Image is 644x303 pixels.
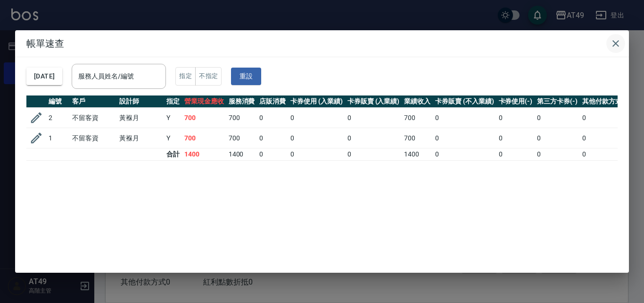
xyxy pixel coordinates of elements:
[257,108,288,128] td: 0
[288,128,345,148] td: 0
[182,95,226,108] th: 營業現金應收
[433,108,496,128] td: 0
[496,148,535,161] td: 0
[117,108,164,128] td: 黃褓月
[182,128,226,148] td: 700
[433,148,496,161] td: 0
[496,128,535,148] td: 0
[345,128,402,148] td: 0
[117,128,164,148] td: 黃褓月
[580,128,632,148] td: 0
[288,95,345,108] th: 卡券使用 (入業績)
[164,95,182,108] th: 指定
[226,128,257,148] td: 700
[182,108,226,128] td: 700
[70,128,117,148] td: 不留客資
[26,68,62,85] button: [DATE]
[257,148,288,161] td: 0
[226,95,257,108] th: 服務消費
[70,95,117,108] th: 客戶
[402,95,433,108] th: 業績收入
[402,128,433,148] td: 700
[15,30,629,57] h2: 帳單速查
[257,128,288,148] td: 0
[580,148,632,161] td: 0
[535,108,580,128] td: 0
[164,148,182,161] td: 合計
[580,108,632,128] td: 0
[345,108,402,128] td: 0
[195,67,222,86] button: 不指定
[433,95,496,108] th: 卡券販賣 (不入業績)
[175,67,196,86] button: 指定
[535,148,580,161] td: 0
[257,95,288,108] th: 店販消費
[226,108,257,128] td: 700
[226,148,257,161] td: 1400
[535,128,580,148] td: 0
[46,95,70,108] th: 編號
[231,68,261,85] button: 重設
[288,148,345,161] td: 0
[345,95,402,108] th: 卡券販賣 (入業績)
[182,148,226,161] td: 1400
[164,128,182,148] td: Y
[496,108,535,128] td: 0
[433,128,496,148] td: 0
[580,95,632,108] th: 其他付款方式(-)
[345,148,402,161] td: 0
[496,95,535,108] th: 卡券使用(-)
[402,148,433,161] td: 1400
[402,108,433,128] td: 700
[46,108,70,128] td: 2
[164,108,182,128] td: Y
[70,108,117,128] td: 不留客資
[288,108,345,128] td: 0
[46,128,70,148] td: 1
[535,95,580,108] th: 第三方卡券(-)
[117,95,164,108] th: 設計師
